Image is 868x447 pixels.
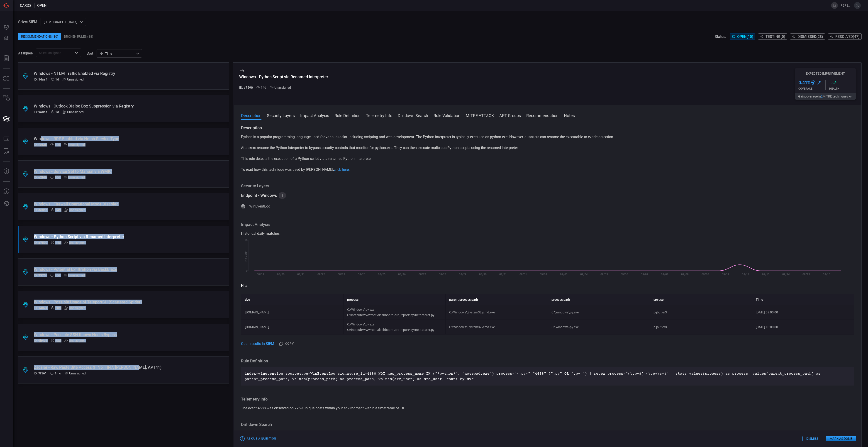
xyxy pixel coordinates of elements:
button: Cards [1,113,12,124]
h5: ID: de8aa [34,208,47,212]
button: Rule Definition [334,112,361,118]
text: 08/21 [297,273,305,276]
button: MITRE ATT&CK [466,112,494,118]
text: 08/23 [338,273,345,276]
div: Unassigned [65,371,86,375]
text: 09/01 [519,273,527,276]
td: C:\Windows\py.exe [548,305,650,320]
div: Windows - NTLM Traffic Enabled via Registry [34,71,196,76]
button: Description [241,112,261,118]
strong: src user [653,298,665,301]
h5: ID: 7f561 [34,371,47,375]
label: sort [87,51,93,56]
text: 09/07 [641,273,648,276]
text: 09/14 [782,273,790,276]
button: Rule Catalog [1,134,12,144]
div: 1 [279,192,286,199]
text: 09/16 [823,273,830,276]
p: [DEMOGRAPHIC_DATA] [44,20,79,24]
text: 0 [246,269,248,272]
td: C:\Windows\py.exe C:\inetpub\wwwroot\dashboard\crc_report\py\netdataret.py [343,305,446,320]
button: Notes [564,112,575,118]
button: Recommendation [526,112,558,118]
div: Windows - RDP Enabled via Netsh Service Type [34,136,196,141]
span: Oct 08, 2025 3:10 AM [55,110,59,114]
h5: ID: fa635 [34,143,47,147]
div: Coverage [798,87,825,90]
strong: Hits: [241,283,248,288]
text: 08/20 [277,273,285,276]
span: Testing ( 0 ) [766,34,785,39]
button: Open(10) [730,33,755,40]
text: 09/09 [681,273,689,276]
button: Mark as Done [826,436,856,441]
text: 09/05 [600,273,608,276]
button: ALERT ANALYSIS [1,146,12,157]
div: Unassigned [64,143,85,147]
button: Preferences [1,198,12,209]
a: Open results in SIEM [241,341,274,347]
input: Select assignee [37,50,72,56]
div: Unassigned [64,241,85,244]
text: 08/24 [358,273,365,276]
span: 2 [821,95,823,98]
div: Windows - Outlook Dialog Box Suppression via Registry [34,104,196,108]
span: open [37,3,46,8]
div: Broken Rules (18) [61,33,96,40]
span: Status: [715,34,726,39]
div: Windows - Firewall Operational Mode Disabled [34,202,196,206]
button: Dismissed(28) [790,33,825,40]
button: APT Groups [499,112,521,118]
button: Rule Validation [434,112,460,118]
text: 08/22 [317,273,325,276]
span: Sep 25, 2025 12:58 AM [55,208,61,212]
span: Sep 25, 2025 12:58 AM [55,241,61,244]
span: Sep 11, 2025 1:05 AM [55,306,61,310]
td: [DATE] 13:00:00 [752,320,854,335]
button: Impact Analysis [300,112,329,118]
text: Hit Count [244,250,247,261]
text: 09/03 [560,273,568,276]
button: Open [73,50,80,56]
button: Ask Us a Question [239,435,277,442]
span: Sep 29, 2025 7:08 AM [55,176,60,179]
text: 08/31 [499,273,507,276]
div: Unassigned [64,339,85,342]
text: 08/26 [398,273,406,276]
td: p-jbutler3 [650,305,752,320]
span: Assignee [18,51,33,55]
button: Dashboard [1,22,12,33]
div: Windows - Service Set to Manual via WMIC [34,169,196,174]
div: Windows - Python Script via Renamed Interpreter [34,234,196,239]
div: Windows - Possible SSH Known Hosts Bypass [34,332,196,337]
div: Unassigned [63,110,84,114]
div: Unassigned [63,78,84,81]
td: C:\Windows\System32\cmd.exe [446,305,548,320]
text: 08/19 [257,273,264,276]
button: Gaincoverage in2MITRE techniques [795,93,856,100]
div: Time [100,51,135,56]
button: Copy [278,340,296,347]
div: Recommendations (10) [18,33,61,40]
text: 10 [244,239,248,242]
div: Unassigned [64,306,85,310]
strong: process [347,298,358,301]
text: 08/30 [479,273,487,276]
td: C:\Windows\py.exe [548,320,650,335]
button: Reports [1,53,12,64]
span: Dismissed ( 28 ) [797,34,823,39]
div: Health [829,87,856,90]
div: Windows - Possible Usage of TeleportSH (Scattered Spider) [34,300,196,304]
label: Select SIEM [18,20,37,24]
p: To read how this technique was used by [PERSON_NAME], . [241,167,854,172]
span: Open ( 10 ) [737,34,753,39]
button: Drilldown Search [398,112,428,118]
td: [DATE] 09:00:00 [752,305,854,320]
text: 08/29 [459,273,466,276]
h3: Rule Definition [241,358,854,364]
h5: ID: 7576f [34,274,47,277]
h5: ID: a7590 [239,86,253,89]
button: MITRE - Detection Posture [1,73,12,84]
text: 09/06 [621,273,628,276]
strong: dvc [245,298,250,301]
